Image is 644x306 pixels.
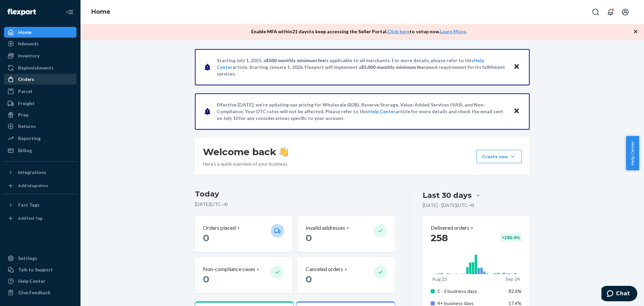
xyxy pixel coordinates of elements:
span: 0 [306,273,312,285]
p: [DATE] ( UTC−4 ) [195,201,395,208]
div: Talk to Support [18,266,53,273]
div: Settings [18,255,37,262]
button: Delivered orders [431,224,475,232]
a: Replenishments [4,62,76,73]
div: Returns [18,123,36,130]
a: Learn More [440,29,466,34]
div: Help Center [18,278,45,285]
p: Starting July 1, 2025, a is applicable to all merchants. For more details, please refer to this a... [217,57,507,77]
div: Home [18,29,32,36]
div: Add Integration [18,183,48,188]
button: Orders placed 0 [195,216,292,252]
a: Home [91,8,110,15]
h1: Welcome back [203,146,288,158]
span: 17.4% [508,300,522,306]
a: Click here [387,29,410,34]
div: Reporting [18,135,41,142]
p: 1 - 3 business days [437,288,503,295]
img: hand-wave emoji [279,147,288,157]
div: Freight [18,100,35,107]
button: Fast Tags [4,200,76,210]
div: Add Fast Tag [18,215,42,221]
a: Returns [4,121,76,132]
span: $5,000 monthly minimum fee [361,64,424,70]
button: Talk to Support [4,264,76,275]
p: [DATE] - [DATE] ( UTC−4 ) [423,202,474,209]
a: Parcel [4,86,76,97]
span: 258 [431,232,448,244]
div: Give Feedback [18,289,51,296]
div: Prep [18,112,29,118]
span: $500 monthly minimum fee [266,57,325,63]
img: Flexport logo [7,9,36,15]
a: Billing [4,145,76,156]
a: Add Integration [4,180,76,191]
p: Aug 25 [432,276,447,282]
div: Replenishments [18,64,54,71]
button: Integrations [4,167,76,178]
a: Orders [4,74,76,85]
a: Home [4,27,76,38]
button: Give Feedback [4,287,76,298]
button: Help Center [626,136,639,170]
a: Help Center [368,108,395,114]
button: Open notifications [604,5,617,19]
span: 0 [203,273,209,285]
button: Open Search Box [589,5,602,19]
p: Sep 24 [505,276,520,282]
ol: breadcrumbs [86,2,116,22]
div: Orders [18,76,34,83]
div: Inventory [18,52,40,59]
button: Close [512,106,521,116]
p: Canceled orders [306,265,343,273]
div: Last 30 days [423,190,472,201]
iframe: Ouvre un widget dans lequel vous pouvez chatter avec l’un de nos agents [601,286,637,303]
div: Fast Tags [18,202,40,208]
div: Integrations [18,169,46,176]
div: Parcel [18,88,32,95]
a: Settings [4,253,76,264]
a: Help Center [4,276,76,287]
p: Enable MFA within 21 days to keep accessing the Seller Portal. to setup now. . [251,28,467,35]
span: 0 [203,232,209,244]
p: Orders placed [203,224,236,232]
p: Here’s a quick overview of your business [203,161,288,167]
button: Create new [476,150,522,163]
h3: Today [195,189,395,200]
div: Billing [18,147,32,154]
p: Non-compliance cases [203,265,255,273]
span: 82.6% [508,288,522,294]
button: Close Navigation [63,5,76,19]
button: Canceled orders 0 [298,257,395,293]
p: Invalid addresses [306,224,345,232]
div: + 290.9 % [500,233,522,242]
a: Freight [4,98,76,109]
a: Reporting [4,133,76,144]
button: Non-compliance cases 0 [195,257,292,293]
a: Prep [4,110,76,120]
a: Add Fast Tag [4,213,76,224]
div: Inbounds [18,40,39,47]
button: Close [512,62,521,72]
button: Open account menu [619,5,632,19]
a: Inventory [4,50,76,61]
p: Effective [DATE], we're updating our pricing for Wholesale (B2B), Reserve Storage, Value-Added Se... [217,101,507,122]
button: Invalid addresses 0 [298,216,395,252]
span: 0 [306,232,312,244]
a: Inbounds [4,38,76,49]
